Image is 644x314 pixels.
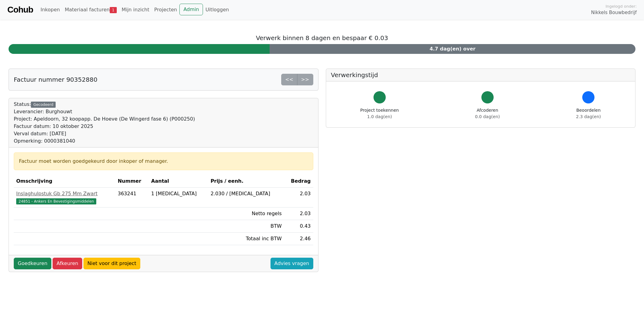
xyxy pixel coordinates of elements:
th: Omschrijving [14,175,115,188]
a: Inslaghulpstuk Gb 275 Mm Zwart24851 - Ankers En Bevestigingsmiddelen [16,190,113,205]
a: Mijn inzicht [119,4,152,16]
span: 0.0 dag(en) [475,114,500,119]
div: Status: [14,101,195,145]
div: Project toekennen [360,107,399,120]
a: Cohub [7,2,33,17]
div: Factuur moet worden goedgekeurd door inkoper of manager. [19,158,308,165]
td: 363241 [115,188,149,207]
span: Ingelogd onder: [605,3,637,9]
td: 2.03 [284,188,313,207]
th: Bedrag [284,175,313,188]
a: Advies vragen [270,258,313,269]
div: Inslaghulpstuk Gb 275 Mm Zwart [16,190,113,197]
a: Inkopen [38,4,62,16]
div: 2.030 / [MEDICAL_DATA] [211,190,282,197]
div: Opmerking: 0000381040 [14,137,195,145]
div: Gecodeerd [31,102,56,108]
a: Admin [179,4,203,15]
span: 24851 - Ankers En Bevestigingsmiddelen [16,198,96,204]
a: Niet voor dit project [83,258,140,269]
a: Uitloggen [203,4,231,16]
td: 2.03 [284,207,313,220]
th: Nummer [115,175,149,188]
a: Materiaal facturen1 [62,4,119,16]
div: Verval datum: [DATE] [14,130,195,137]
div: Afcoderen [475,107,500,120]
td: Netto regels [208,207,284,220]
span: 2.3 dag(en) [576,114,601,119]
td: Totaal inc BTW [208,233,284,245]
td: BTW [208,220,284,233]
a: Projecten [152,4,179,16]
div: Project: Apeldoorn, 32 koopapp. De Hoeve (De Wingerd fase 6) (P000250) [14,115,195,123]
span: Nikkels Bouwbedrijf [591,9,637,16]
div: 4.7 dag(en) over [270,44,635,54]
h5: Factuur nummer 90352880 [14,76,98,83]
h5: Verwerkingstijd [331,71,631,79]
h5: Verwerk binnen 8 dagen en bespaar € 0.03 [9,34,635,42]
td: 0.43 [284,220,313,233]
div: 1 [MEDICAL_DATA] [151,190,206,197]
th: Prijs / eenh. [208,175,284,188]
td: 2.46 [284,233,313,245]
div: Leverancier: Burghouwt [14,108,195,115]
a: Afkeuren [53,258,82,269]
span: 1.0 dag(en) [367,114,392,119]
a: Goedkeuren [14,258,51,269]
div: Factuur datum: 10 oktober 2025 [14,123,195,130]
span: 1 [110,7,117,13]
th: Aantal [149,175,208,188]
div: Beoordelen [576,107,601,120]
